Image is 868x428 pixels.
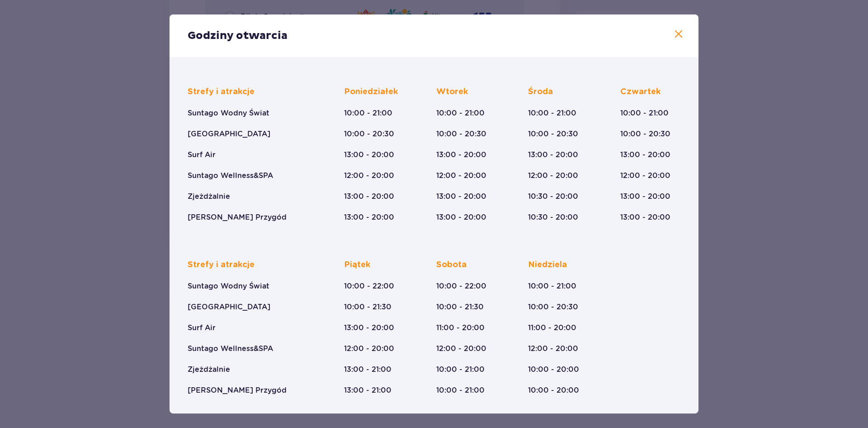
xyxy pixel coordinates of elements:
[528,323,576,333] p: 11:00 - 20:00
[436,87,468,97] p: Wtorek
[620,171,670,181] p: 12:00 - 20:00
[188,212,287,222] p: [PERSON_NAME] Przygód
[620,108,669,118] p: 10:00 - 21:00
[344,212,394,222] p: 13:00 - 20:00
[344,129,394,139] p: 10:00 - 20:30
[528,150,578,160] p: 13:00 - 20:00
[188,365,230,375] p: Zjeżdżalnie
[620,129,670,139] p: 10:00 - 20:30
[188,29,288,43] p: Godziny otwarcia
[344,108,392,118] p: 10:00 - 21:00
[528,365,579,375] p: 10:00 - 20:00
[344,323,394,333] p: 13:00 - 20:00
[344,302,392,312] p: 10:00 - 21:30
[188,129,270,139] p: [GEOGRAPHIC_DATA]
[436,385,485,395] p: 10:00 - 21:00
[344,260,370,270] p: Piątek
[436,171,486,181] p: 12:00 - 20:00
[188,385,287,395] p: [PERSON_NAME] Przygód
[436,212,486,222] p: 13:00 - 20:00
[188,192,230,202] p: Zjeżdżalnie
[436,129,486,139] p: 10:00 - 20:30
[436,344,486,354] p: 12:00 - 20:00
[528,87,553,97] p: Środa
[436,365,485,375] p: 10:00 - 21:00
[344,171,394,181] p: 12:00 - 20:00
[188,87,255,97] p: Strefy i atrakcje
[436,192,486,202] p: 13:00 - 20:00
[188,150,216,160] p: Surf Air
[620,150,670,160] p: 13:00 - 20:00
[436,150,486,160] p: 13:00 - 20:00
[344,192,394,202] p: 13:00 - 20:00
[620,192,670,202] p: 13:00 - 20:00
[528,129,578,139] p: 10:00 - 20:30
[528,192,578,202] p: 10:30 - 20:00
[528,260,567,270] p: Niedziela
[528,281,576,291] p: 10:00 - 21:00
[188,344,273,354] p: Suntago Wellness&SPA
[528,212,578,222] p: 10:30 - 20:00
[188,323,216,333] p: Surf Air
[344,281,394,291] p: 10:00 - 22:00
[528,385,579,395] p: 10:00 - 20:00
[620,212,670,222] p: 13:00 - 20:00
[344,344,394,354] p: 12:00 - 20:00
[344,150,394,160] p: 13:00 - 20:00
[188,302,270,312] p: [GEOGRAPHIC_DATA]
[188,108,269,118] p: Suntago Wodny Świat
[436,281,486,291] p: 10:00 - 22:00
[344,365,392,375] p: 13:00 - 21:00
[436,323,485,333] p: 11:00 - 20:00
[344,385,392,395] p: 13:00 - 21:00
[436,302,484,312] p: 10:00 - 21:30
[188,260,255,270] p: Strefy i atrakcje
[528,344,578,354] p: 12:00 - 20:00
[436,108,485,118] p: 10:00 - 21:00
[620,87,660,97] p: Czwartek
[528,108,576,118] p: 10:00 - 21:00
[188,171,273,181] p: Suntago Wellness&SPA
[528,171,578,181] p: 12:00 - 20:00
[528,302,578,312] p: 10:00 - 20:30
[188,281,269,291] p: Suntago Wodny Świat
[436,260,467,270] p: Sobota
[344,87,398,97] p: Poniedziałek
